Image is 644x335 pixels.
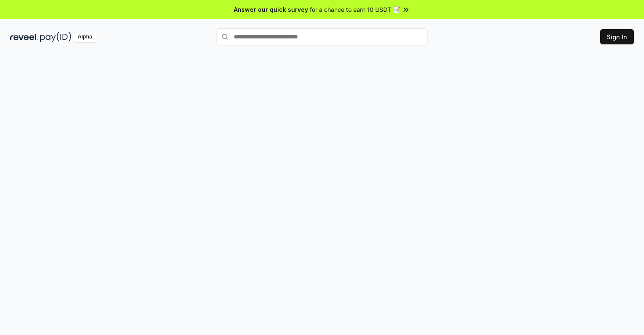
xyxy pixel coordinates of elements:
[234,5,308,14] span: Answer our quick survey
[10,32,38,42] img: reveel_dark
[40,32,71,42] img: pay_id
[310,5,400,14] span: for a chance to earn 10 USDT 📝
[600,29,634,44] button: Sign In
[73,32,97,42] div: Alpha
